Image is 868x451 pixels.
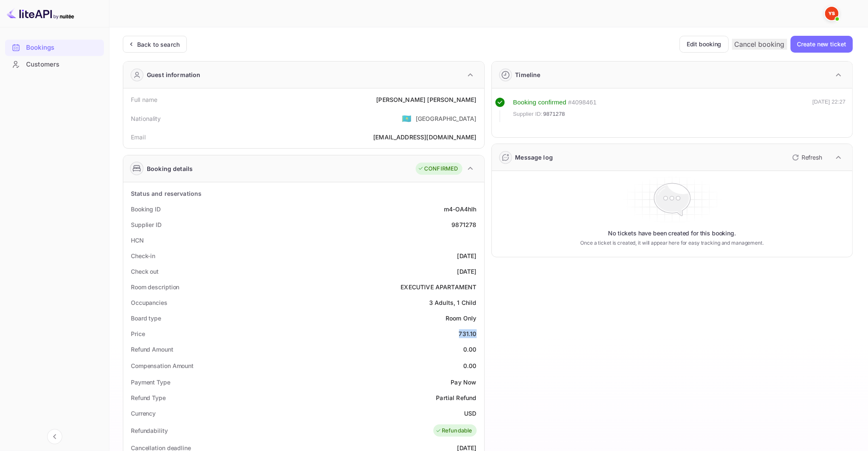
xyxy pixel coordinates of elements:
[732,39,787,50] button: Cancel booking
[131,283,179,291] div: Room description
[812,98,846,122] div: [DATE] 22:27
[131,426,168,435] div: Refundability
[463,345,477,354] div: 0.00
[463,361,477,370] div: 0.00
[416,114,477,123] div: [GEOGRAPHIC_DATA]
[436,393,476,402] div: Partial Refund
[515,70,541,79] div: Timeline
[457,251,477,260] div: [DATE]
[131,298,167,307] div: Occupancies
[568,98,597,107] div: # 4098461
[401,283,477,291] div: EXECUTIVE APARTAMENT
[137,40,180,49] div: Back to search
[444,205,476,213] div: m4-OA4hIh
[147,164,193,173] div: Booking details
[26,43,100,53] div: Bookings
[131,251,155,260] div: Check-in
[608,229,736,238] p: No tickets have been created for this booking.
[5,40,104,55] a: Bookings
[680,36,729,53] button: Edit booking
[418,165,458,173] div: CONFIRMED
[513,98,567,107] div: Booking confirmed
[5,56,104,72] a: Customers
[373,133,476,141] div: [EMAIL_ADDRESS][DOMAIN_NAME]
[131,220,162,229] div: Supplier ID
[131,393,166,402] div: Refund Type
[131,114,161,123] div: Nationality
[457,267,477,276] div: [DATE]
[131,205,161,213] div: Booking ID
[402,111,411,126] span: United States
[451,220,476,229] div: 9871278
[131,236,144,245] div: HCN
[575,239,770,247] p: Once a ticket is created, it will appear here for easy tracking and management.
[131,361,194,370] div: Compensation Amount
[26,60,100,69] div: Customers
[131,378,170,387] div: Payment Type
[446,314,476,323] div: Room Only
[543,110,565,118] span: 9871278
[825,7,839,20] img: Yandex Support
[787,151,826,164] button: Refresh
[513,110,543,118] span: Supplier ID:
[515,153,553,162] div: Message log
[5,56,104,73] div: Customers
[802,153,822,162] p: Refresh
[131,329,145,338] div: Price
[147,70,201,79] div: Guest information
[429,298,477,307] div: 3 Adults, 1 Child
[131,314,161,323] div: Board type
[131,409,156,418] div: Currency
[131,133,146,141] div: Email
[451,378,476,387] div: Pay Now
[131,345,173,354] div: Refund Amount
[464,409,476,418] div: USD
[5,40,104,56] div: Bookings
[131,95,157,104] div: Full name
[376,95,476,104] div: [PERSON_NAME] [PERSON_NAME]
[131,189,202,198] div: Status and reservations
[7,7,74,20] img: LiteAPI logo
[131,267,159,276] div: Check out
[435,427,472,435] div: Refundable
[459,329,477,338] div: 731.10
[47,429,62,444] button: Collapse navigation
[791,36,853,53] button: Create new ticket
